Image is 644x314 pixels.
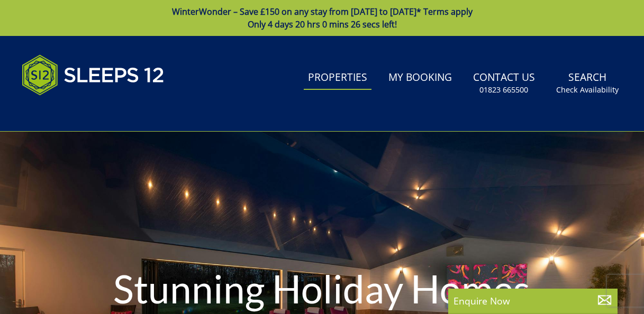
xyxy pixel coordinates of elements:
[556,85,619,95] small: Check Availability
[16,108,128,117] iframe: Customer reviews powered by Trustpilot
[469,66,539,100] a: Contact Us01823 665500
[453,294,612,308] p: Enquire Now
[384,66,456,90] a: My Booking
[552,66,623,100] a: SearchCheck Availability
[304,66,371,90] a: Properties
[22,49,165,101] img: Sleeps 12
[248,19,397,30] span: Only 4 days 20 hrs 0 mins 26 secs left!
[479,85,528,95] small: 01823 665500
